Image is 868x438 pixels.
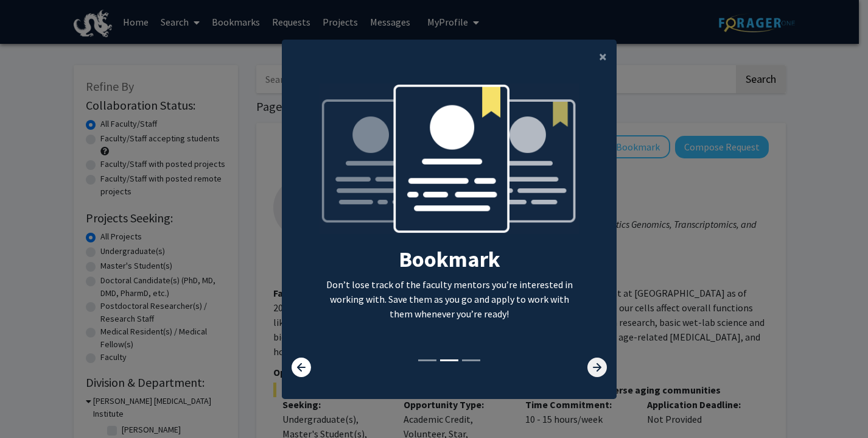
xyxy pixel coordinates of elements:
h2: Bookmark [320,246,579,272]
img: bookmark [320,83,579,246]
p: Don’t lose track of the faculty mentors you’re interested in working with. Save them as you go an... [320,277,579,321]
button: Close [589,40,617,74]
span: × [599,47,607,66]
iframe: Chat [9,383,52,429]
